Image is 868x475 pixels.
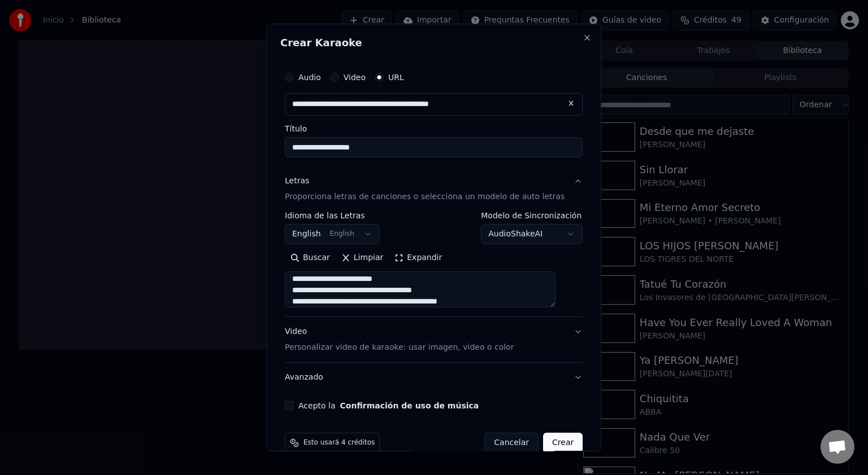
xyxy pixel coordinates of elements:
div: LetrasProporciona letras de canciones o selecciona un modelo de auto letras [285,212,583,316]
div: Video [285,326,514,353]
label: Modelo de Sincronización [481,212,583,219]
button: LetrasProporciona letras de canciones o selecciona un modelo de auto letras [285,166,583,212]
button: Buscar [285,249,336,267]
button: Avanzado [285,363,583,392]
div: Letras [285,175,309,187]
label: Título [285,125,583,133]
label: Acepto la [298,402,479,410]
h2: Crear Karaoke [280,38,587,48]
button: VideoPersonalizar video de karaoke: usar imagen, video o color [285,317,583,362]
button: Limpiar [336,249,389,267]
label: Audio [298,73,321,81]
button: Cancelar [485,433,539,453]
button: Crear [543,433,583,453]
label: Video [344,73,366,81]
p: Personalizar video de karaoke: usar imagen, video o color [285,342,514,353]
span: Esto usará 4 créditos [303,438,375,447]
label: Idioma de las Letras [285,212,380,219]
button: Expandir [389,249,448,267]
label: URL [388,73,404,81]
button: Acepto la [340,402,479,410]
p: Proporciona letras de canciones o selecciona un modelo de auto letras [285,191,565,203]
